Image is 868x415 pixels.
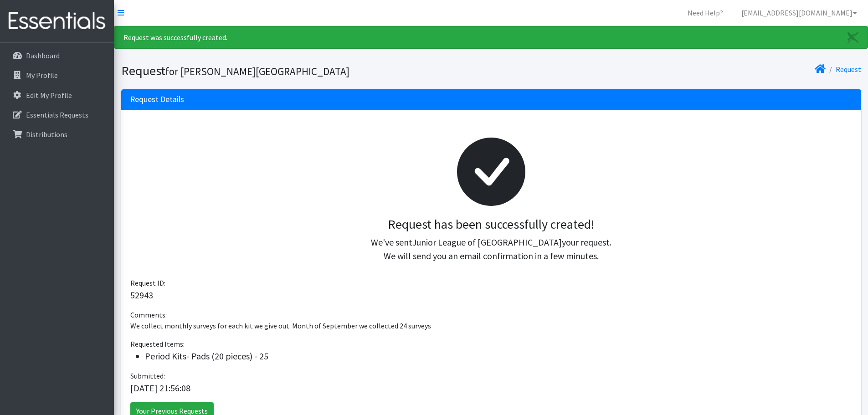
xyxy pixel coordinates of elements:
[114,26,868,49] div: Request was successfully created.
[4,106,110,124] a: Essentials Requests
[130,95,184,104] h3: Request Details
[130,278,165,287] span: Request ID:
[4,66,110,84] a: My Profile
[4,46,110,65] a: Dashboard
[26,71,58,80] p: My Profile
[734,4,864,22] a: [EMAIL_ADDRESS][DOMAIN_NAME]
[130,381,852,395] p: [DATE] 21:56:08
[130,371,165,380] span: Submitted:
[138,236,845,263] p: We've sent your request. We will send you an email confirmation in a few minutes.
[138,217,845,232] h3: Request has been successfully created!
[165,65,349,78] small: for [PERSON_NAME][GEOGRAPHIC_DATA]
[26,51,60,60] p: Dashboard
[680,4,730,22] a: Need Help?
[26,91,72,100] p: Edit My Profile
[130,310,167,319] span: Comments:
[836,65,861,74] a: Request
[4,86,110,104] a: Edit My Profile
[4,6,110,36] img: HumanEssentials
[26,110,88,119] p: Essentials Requests
[838,26,868,48] a: Close
[130,320,852,331] p: We collect monthly surveys for each kit we give out. Month of September we collected 24 surveys
[4,125,110,143] a: Distributions
[145,349,852,363] li: Period Kits- Pads (20 pieces) - 25
[130,288,852,302] p: 52943
[26,130,67,139] p: Distributions
[121,63,488,79] h1: Request
[130,339,185,348] span: Requested Items:
[412,236,562,248] span: Junior League of [GEOGRAPHIC_DATA]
